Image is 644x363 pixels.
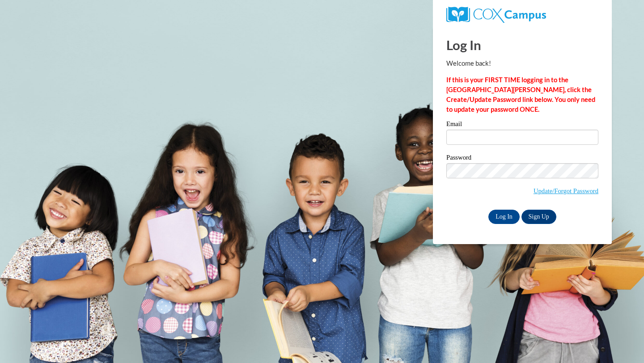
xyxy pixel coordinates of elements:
input: Log In [488,210,520,224]
a: COX Campus [446,10,546,18]
label: Password [446,154,598,163]
img: COX Campus [446,7,546,23]
label: Email [446,121,598,130]
p: Welcome back! [446,59,598,68]
h1: Log In [446,36,598,54]
a: Update/Forgot Password [534,187,598,194]
a: Sign Up [521,210,556,224]
strong: If this is your FIRST TIME logging in to the [GEOGRAPHIC_DATA][PERSON_NAME], click the Create/Upd... [446,76,595,113]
